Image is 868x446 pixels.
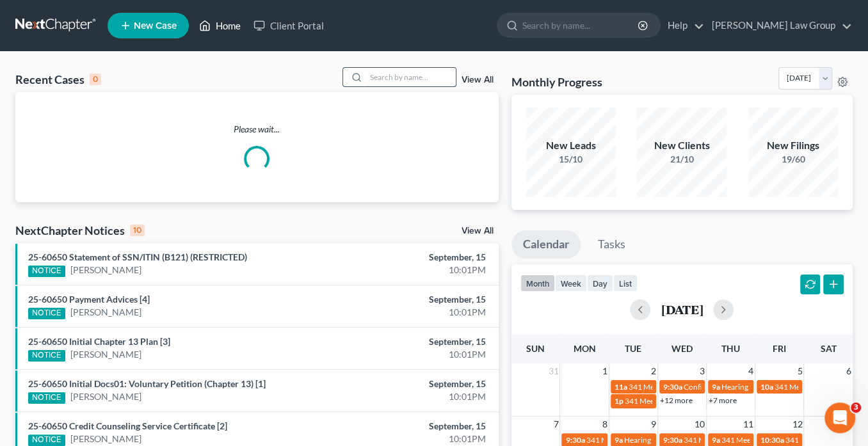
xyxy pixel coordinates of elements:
[462,76,494,84] a: View All
[552,417,559,432] span: 7
[661,303,703,316] h2: [DATE]
[684,382,830,392] span: Confirmation Hearing for [PERSON_NAME]
[134,21,177,31] span: New Case
[28,251,247,262] a: 25-60650 Statement of SSN/ITIN (B121) (RESTRICTED)
[342,420,486,433] div: September, 15
[709,395,737,405] a: +7 more
[760,435,784,445] span: 10:30a
[526,343,545,354] span: Sun
[663,382,682,392] span: 9:30a
[748,138,838,153] div: New Filings
[747,363,755,379] span: 4
[587,275,613,292] button: day
[742,417,755,432] span: 11
[820,343,836,354] span: Sat
[342,293,486,306] div: September, 15
[15,123,499,136] p: Please wait...
[698,363,706,379] span: 3
[70,433,141,445] a: [PERSON_NAME]
[586,435,769,445] span: 341 Meeting for [PERSON_NAME] & [PERSON_NAME]
[342,306,486,319] div: 10:01PM
[522,13,639,37] input: Search by name...
[705,14,852,37] a: [PERSON_NAME] Law Group
[851,402,861,413] span: 3
[342,390,486,403] div: 10:01PM
[342,433,486,445] div: 10:01PM
[511,74,602,90] h3: Monthly Progress
[28,392,65,404] div: NOTICE
[520,275,555,292] button: month
[624,435,724,445] span: Hearing for [PERSON_NAME]
[721,343,740,354] span: Thu
[366,68,456,86] input: Search by name...
[526,153,616,166] div: 15/10
[760,382,773,392] span: 10a
[342,378,486,390] div: September, 15
[650,417,657,432] span: 9
[28,266,65,277] div: NOTICE
[671,343,693,354] span: Wed
[796,363,803,379] span: 5
[462,227,494,235] a: View All
[693,417,706,432] span: 10
[660,395,693,405] a: +12 more
[511,230,581,259] a: Calendar
[28,434,65,446] div: NOTICE
[615,435,623,445] span: 9a
[625,343,641,354] span: Tue
[28,420,227,431] a: 25-60650 Credit Counseling Service Certificate [2]
[28,308,65,319] div: NOTICE
[15,72,101,87] div: Recent Cases
[748,153,838,166] div: 19/60
[130,225,145,236] div: 10
[721,435,837,445] span: 341 Meeting for [PERSON_NAME]
[637,153,727,166] div: 21/10
[565,435,584,445] span: 9:30a
[28,336,170,347] a: 25-60650 Initial Chapter 13 Plan [3]
[28,294,150,305] a: 25-60650 Payment Advices [4]
[28,378,266,389] a: 25-60650 Initial Docs01: Voluntary Petition (Chapter 13) [1]
[601,363,609,379] span: 1
[773,343,786,354] span: Fri
[650,363,657,379] span: 2
[28,350,65,362] div: NOTICE
[586,230,637,259] a: Tasks
[555,275,587,292] button: week
[342,251,486,264] div: September, 15
[615,382,627,392] span: 11a
[661,14,704,37] a: Help
[547,363,559,379] span: 31
[15,223,145,238] div: NextChapter Notices
[791,417,803,432] span: 12
[625,396,740,406] span: 341 Meeting for [PERSON_NAME]
[342,348,486,361] div: 10:01PM
[70,390,141,403] a: [PERSON_NAME]
[70,264,141,276] a: [PERSON_NAME]
[247,14,330,37] a: Client Portal
[684,435,799,445] span: 341 Meeting for [PERSON_NAME]
[824,402,855,433] iframe: Intercom live chat
[845,363,853,379] span: 6
[70,306,141,319] a: [PERSON_NAME]
[637,138,727,153] div: New Clients
[342,335,486,348] div: September, 15
[712,382,720,392] span: 9a
[712,435,720,445] span: 9a
[70,348,141,361] a: [PERSON_NAME]
[193,14,247,37] a: Home
[615,396,623,406] span: 1p
[342,264,486,276] div: 10:01PM
[601,417,609,432] span: 8
[629,382,744,392] span: 341 Meeting for [PERSON_NAME]
[90,74,101,85] div: 0
[663,435,682,445] span: 9:30a
[526,138,616,153] div: New Leads
[573,343,595,354] span: Mon
[613,275,638,292] button: list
